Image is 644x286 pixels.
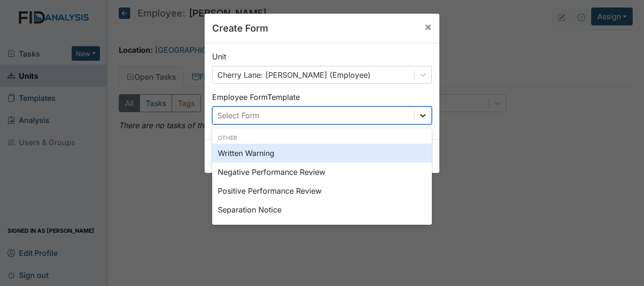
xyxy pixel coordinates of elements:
label: Employee Form Template [212,91,300,103]
div: Select Form [217,110,259,121]
div: Negative Performance Review [212,163,432,181]
div: Cherry Lane: [PERSON_NAME] (Employee) [217,69,371,81]
div: Written Warning [212,144,432,163]
span: × [424,20,432,33]
label: Unit [212,51,226,62]
button: Close [417,14,439,40]
div: Separation Notice [212,200,432,219]
div: Other [212,134,432,142]
h5: Create Form [212,21,268,35]
div: Positive Performance Review [212,181,432,200]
